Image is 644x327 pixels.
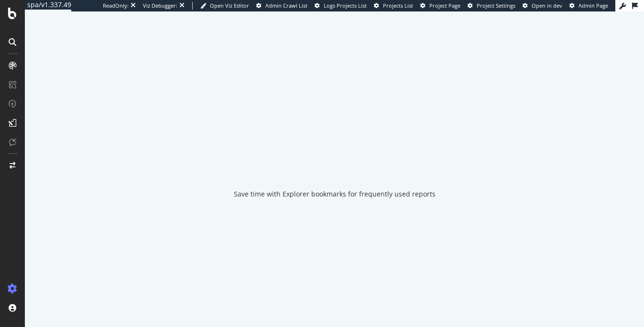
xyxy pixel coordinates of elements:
[210,2,249,9] span: Open Viz Editor
[429,2,460,9] span: Project Page
[477,2,515,9] span: Project Settings
[315,2,367,10] a: Logs Projects List
[103,2,129,10] div: ReadOnly:
[200,2,249,10] a: Open Viz Editor
[300,140,369,174] div: animation
[523,2,562,10] a: Open in dev
[374,2,413,10] a: Projects List
[265,2,307,9] span: Admin Crawl List
[143,2,177,10] div: Viz Debugger:
[324,2,367,9] span: Logs Projects List
[532,2,562,9] span: Open in dev
[569,2,608,10] a: Admin Page
[579,2,608,9] span: Admin Page
[468,2,515,10] a: Project Settings
[234,189,436,199] div: Save time with Explorer bookmarks for frequently used reports
[383,2,413,9] span: Projects List
[256,2,307,10] a: Admin Crawl List
[420,2,460,10] a: Project Page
